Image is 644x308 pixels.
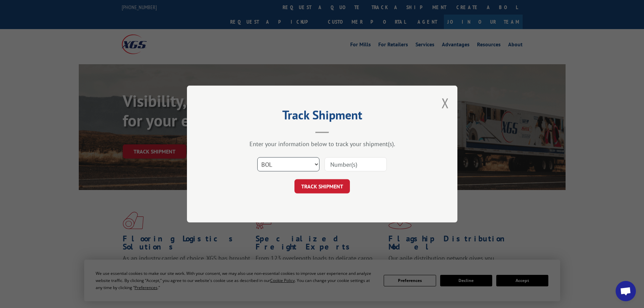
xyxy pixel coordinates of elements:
div: Open chat [616,281,636,301]
button: Close modal [442,94,449,112]
input: Number(s) [325,157,387,171]
h2: Track Shipment [221,110,424,123]
button: TRACK SHIPMENT [294,179,350,193]
div: Enter your information below to track your shipment(s). [221,140,424,148]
